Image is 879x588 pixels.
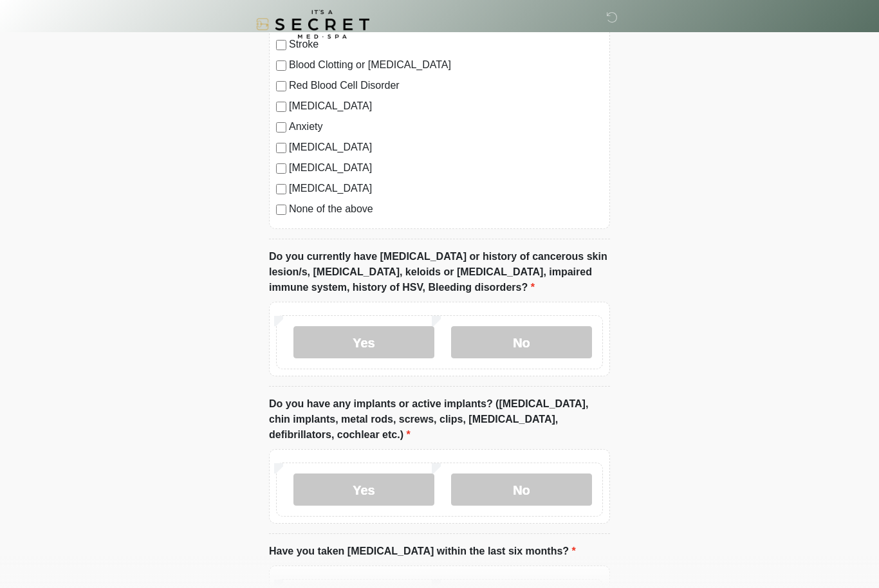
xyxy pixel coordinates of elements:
[289,160,603,176] label: [MEDICAL_DATA]
[289,98,603,114] label: [MEDICAL_DATA]
[289,181,603,196] label: [MEDICAL_DATA]
[276,184,286,194] input: [MEDICAL_DATA]
[451,326,592,358] label: No
[269,249,610,295] label: Do you currently have [MEDICAL_DATA] or history of cancerous skin lesion/s, [MEDICAL_DATA], keloi...
[269,544,576,559] label: Have you taken [MEDICAL_DATA] within the last six months?
[276,163,286,174] input: [MEDICAL_DATA]
[293,326,434,358] label: Yes
[276,60,286,71] input: Blood Clotting or [MEDICAL_DATA]
[276,102,286,112] input: [MEDICAL_DATA]
[269,396,610,443] label: Do you have any implants or active implants? ([MEDICAL_DATA], chin implants, metal rods, screws, ...
[256,10,369,39] img: It's A Secret Med Spa Logo
[289,201,603,217] label: None of the above
[276,205,286,215] input: None of the above
[276,81,286,91] input: Red Blood Cell Disorder
[451,473,592,506] label: No
[289,78,603,93] label: Red Blood Cell Disorder
[293,473,434,506] label: Yes
[276,122,286,133] input: Anxiety
[289,140,603,155] label: [MEDICAL_DATA]
[289,57,603,73] label: Blood Clotting or [MEDICAL_DATA]
[289,119,603,134] label: Anxiety
[276,143,286,153] input: [MEDICAL_DATA]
